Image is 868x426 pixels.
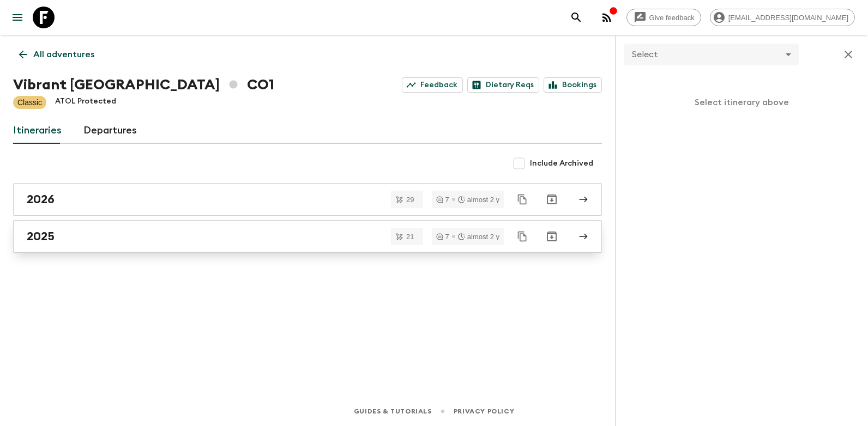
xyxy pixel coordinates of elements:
[17,97,42,108] p: Classic
[436,233,449,240] div: 7
[541,226,563,247] button: Archive
[400,196,420,203] span: 29
[402,77,463,93] a: Feedback
[624,87,859,118] p: Select itinerary above
[13,44,100,65] a: All adventures
[467,77,539,93] a: Dietary Reqs
[643,14,701,22] span: Give feedback
[354,405,432,417] a: Guides & Tutorials
[55,96,116,109] p: ATOL Protected
[13,74,274,96] h1: Vibrant [GEOGRAPHIC_DATA] CO1
[27,229,55,244] h2: 2025
[513,190,532,209] button: Duplicate
[541,188,563,210] button: Archive
[710,9,855,26] div: [EMAIL_ADDRESS][DOMAIN_NAME]
[626,9,701,26] a: Give feedback
[400,233,420,240] span: 21
[632,48,781,61] p: Select
[565,7,587,28] button: search adventures
[13,118,62,144] a: Itineraries
[436,196,449,203] div: 7
[530,158,593,169] span: Include Archived
[458,233,499,240] div: almost 2 y
[13,183,602,216] a: 2026
[83,118,137,144] a: Departures
[544,77,602,93] a: Bookings
[7,7,28,28] button: menu
[513,227,532,246] button: Duplicate
[458,196,499,203] div: almost 2 y
[33,48,94,61] p: All adventures
[722,14,854,22] span: [EMAIL_ADDRESS][DOMAIN_NAME]
[27,192,55,206] h2: 2026
[13,220,602,253] a: 2025
[454,405,514,417] a: Privacy Policy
